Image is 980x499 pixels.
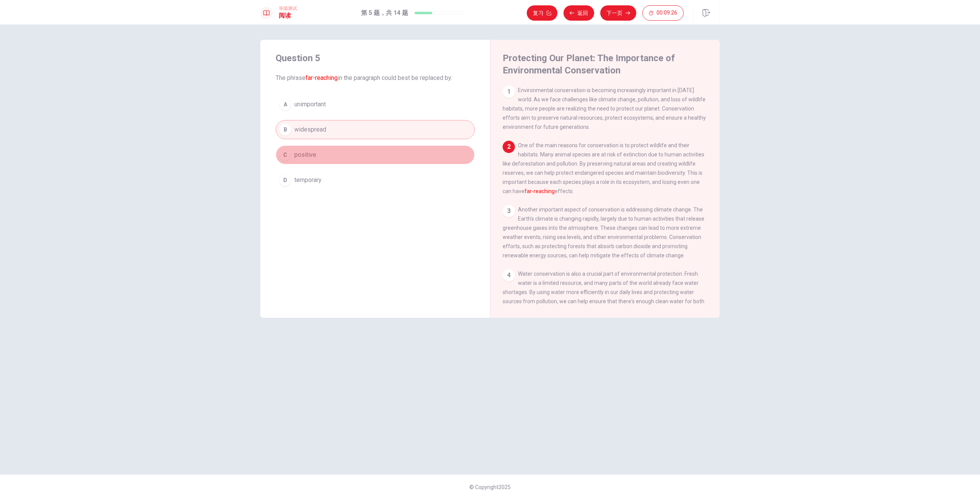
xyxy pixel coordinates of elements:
[503,206,704,258] span: Another important aspect of conservation is addressing climate change. The Earth's climate is cha...
[294,150,316,159] span: positive
[527,5,557,21] button: 复习
[276,52,475,64] h4: Question 5
[294,100,326,109] span: unimportant
[503,271,704,314] span: Water conservation is also a crucial part of environmental protection. Fresh water is a limited r...
[279,11,297,20] h1: 阅读
[642,5,684,21] button: 00:09:26
[503,87,706,130] span: Environmental conservation is becoming increasingly important in [DATE] world. As we face challen...
[503,86,515,98] div: 1
[503,52,706,76] h4: Protecting Our Planet: The Importance of Environmental Conservation
[600,5,636,21] button: 下一页
[279,124,291,136] div: B
[276,145,475,164] button: Cpositive
[469,484,511,490] span: © Copyright 2025
[276,95,475,114] button: Aunimportant
[361,8,408,18] h1: 第 5 题，共 14 题
[524,188,555,194] font: far-reaching
[276,73,475,83] span: The phrase in the paragraph could best be replaced by:
[657,10,677,16] span: 00:09:26
[279,174,291,186] div: D
[503,142,704,194] span: One of the main reasons for conservation is to protect wildlife and their habitats. Many animal s...
[294,125,326,134] span: widespread
[503,269,515,281] div: 4
[276,171,475,190] button: Dtemporary
[294,176,322,185] span: temporary
[279,6,297,11] span: 等级测试
[563,5,594,21] button: 返回
[503,205,515,217] div: 3
[279,98,291,111] div: A
[305,74,338,81] font: far-reaching
[503,141,515,153] div: 2
[276,120,475,139] button: Bwidespread
[279,149,291,161] div: C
